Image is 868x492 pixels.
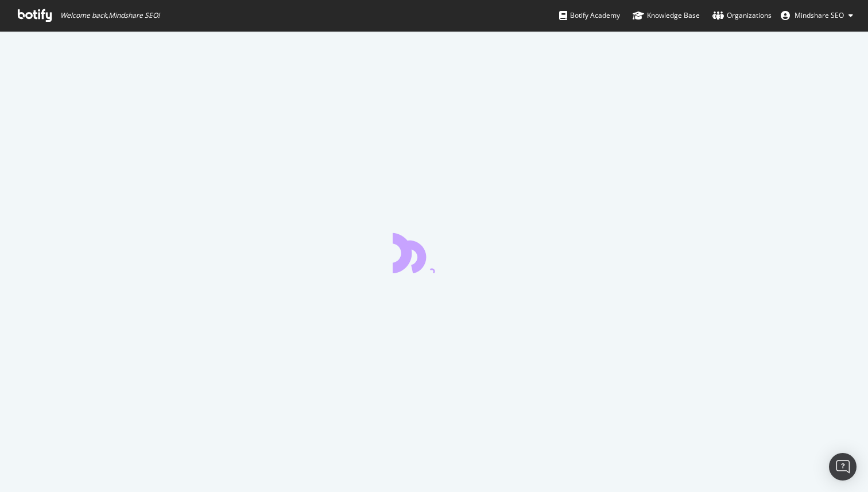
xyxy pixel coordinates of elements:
span: Mindshare SEO [795,10,844,20]
div: Open Intercom Messenger [829,453,857,481]
span: Welcome back, Mindshare SEO ! [60,11,160,20]
div: animation [393,232,475,273]
button: Mindshare SEO [772,6,862,25]
div: Botify Academy [559,10,620,21]
div: Knowledge Base [633,10,700,21]
div: Organizations [712,10,772,21]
